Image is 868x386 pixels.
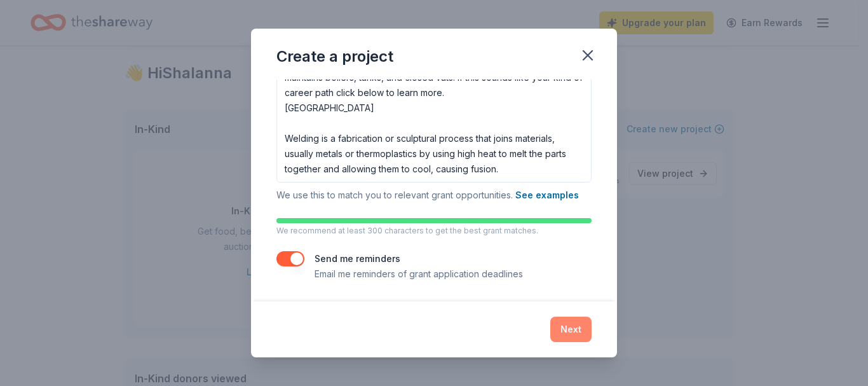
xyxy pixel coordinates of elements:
[515,188,579,203] button: See examples
[315,266,523,282] p: Email me reminders of grant application deadlines
[550,317,592,342] button: Next
[276,190,579,200] span: We use this to match you to relevant grant opportunities.
[315,253,400,264] label: Send me reminders
[276,68,592,183] textarea: [GEOGRAPHIC_DATA] is where you’ll learn what it takes to succeed and grow in an industry always r...
[276,226,592,236] p: We recommend at least 300 characters to get the best grant matches.
[276,46,393,67] div: Create a project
